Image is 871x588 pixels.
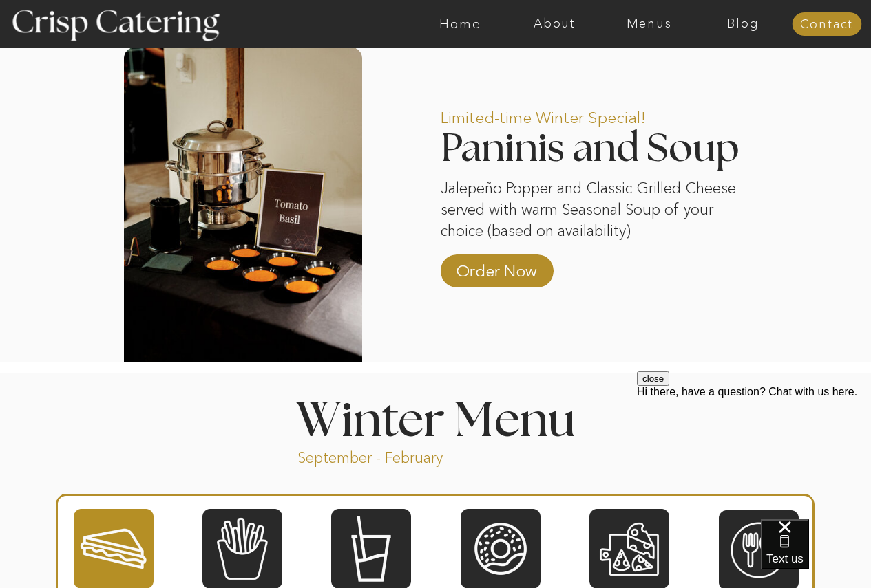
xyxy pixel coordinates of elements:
a: Blog [696,17,790,31]
p: September - February [297,448,487,464]
iframe: podium webchat widget bubble [761,519,871,588]
a: Home [413,17,507,31]
p: Limited-time Winter Special! [441,94,712,134]
a: Order Now [451,248,543,287]
p: Jalepeño Popper and Classic Grilled Cheese served with warm Seasonal Soup of your choice (based o... [441,178,736,240]
a: About [507,17,602,31]
iframe: podium webchat widget prompt [637,371,871,536]
a: Menus [602,17,696,31]
a: Contact [792,18,861,32]
h2: Paninis and Soup [441,129,766,166]
h1: Winter Menu [244,398,627,438]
